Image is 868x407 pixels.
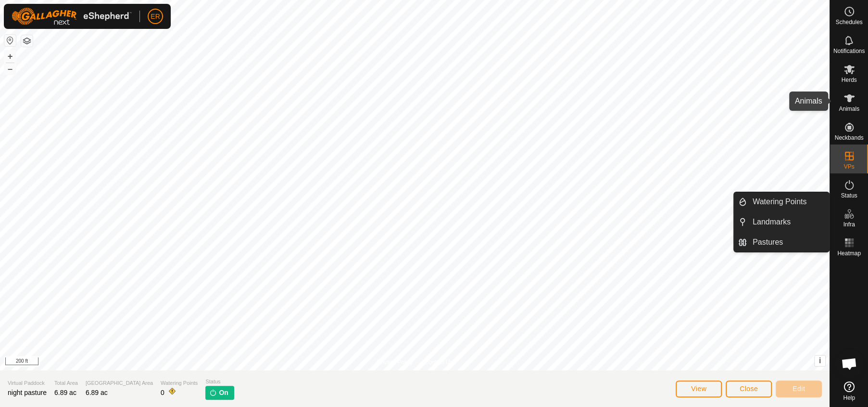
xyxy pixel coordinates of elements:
span: i [819,356,821,365]
a: Pastures [747,233,829,252]
button: – [4,63,16,75]
img: turn-on [209,389,217,396]
a: Help [830,378,868,405]
span: View [691,385,706,393]
span: Pastures [753,236,783,248]
span: Animals [839,106,859,112]
button: Close [726,381,772,397]
span: On [219,388,228,398]
li: Watering Points [734,192,829,211]
button: View [676,381,722,397]
li: Landmarks [734,212,829,232]
a: Watering Points [747,192,829,211]
span: Notifications [833,48,865,54]
span: Watering Points [753,196,806,208]
span: Landmarks [753,216,791,228]
span: Herds [841,77,856,83]
span: Close [740,385,758,393]
span: Edit [793,385,805,393]
span: 0 [161,389,164,396]
span: Heatmap [837,250,861,256]
span: Status [841,193,857,198]
button: Reset Map [4,35,16,46]
span: [GEOGRAPHIC_DATA] Area [86,379,153,387]
span: Watering Points [161,379,198,387]
span: ER [151,12,160,22]
span: VPs [843,164,854,170]
img: Gallagher Logo [12,8,132,25]
span: Help [843,395,855,401]
button: + [4,51,16,62]
span: Schedules [835,19,862,25]
span: Neckbands [834,135,863,141]
button: Map Layers [21,35,33,47]
a: Contact Us [424,358,453,367]
span: Virtual Paddock [8,379,47,387]
div: Open chat [835,349,864,378]
li: Pastures [734,233,829,252]
span: night pasture [8,389,47,396]
a: Privacy Policy [377,358,413,367]
button: Edit [776,381,822,397]
a: Landmarks [747,212,829,232]
span: 6.89 ac [54,389,76,396]
span: Total Area [54,379,78,387]
span: 6.89 ac [86,389,108,396]
span: Status [205,378,234,386]
button: i [815,355,825,366]
span: Infra [843,222,855,227]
